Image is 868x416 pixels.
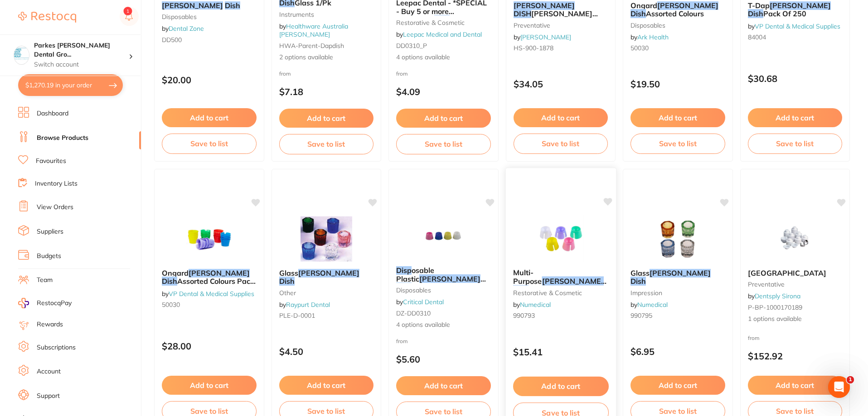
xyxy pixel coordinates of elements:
[396,70,408,77] span: from
[748,33,766,41] span: 84004
[648,216,707,262] img: Glass Dappen Dish
[748,9,763,18] em: Dish
[286,301,330,309] a: Raypurt Dental
[748,73,843,84] p: $30.68
[514,1,575,10] em: [PERSON_NAME]
[748,269,843,277] b: Crescent Dapaway
[169,24,204,33] a: Dental Zone
[279,346,374,357] p: $4.50
[279,376,374,395] button: Add to cart
[650,268,711,277] em: [PERSON_NAME]
[513,289,608,296] small: restorative & cosmetic
[36,157,66,166] a: Favourites
[630,134,725,153] button: Save to list
[630,301,668,309] span: by
[396,309,431,317] span: DZ-DD0310
[162,269,257,286] b: Ongard Dappen Dish Assorted Colours Pack Of 500
[37,203,73,212] a: View Orders
[279,134,374,154] button: Save to list
[18,298,29,308] img: RestocqPay
[396,266,491,283] b: Disposable Plastic Dappen Dish (Pack of 100)
[520,33,571,41] a: [PERSON_NAME]
[755,292,800,300] a: Dentsply Sirona
[748,335,760,341] span: from
[630,289,725,296] small: impression
[162,1,223,10] em: [PERSON_NAME]
[630,108,725,127] button: Add to cart
[513,285,528,294] em: Dish
[630,1,725,18] b: Ongard Dappen Dish Assorted Colours
[630,269,725,286] b: Glass Dappen Dish
[14,46,29,61] img: Parkes Baker Dental Group
[37,343,76,352] a: Subscriptions
[279,70,291,77] span: from
[162,268,189,277] span: Ongard
[396,266,412,275] em: Disp
[396,287,491,294] small: disposables
[403,298,444,306] a: Critical Dental
[828,376,850,398] iframe: Intercom live chat
[37,134,88,143] a: Browse Products
[37,367,61,376] a: Account
[18,298,72,308] a: RestocqPay
[770,1,831,10] em: [PERSON_NAME]
[396,266,434,283] span: osable Plastic
[531,215,590,261] img: Multi-Purpose Dappen Dish
[162,134,257,153] button: Save to list
[162,1,257,10] b: Dappen Dish
[162,341,257,351] p: $28.00
[403,30,482,38] a: Leepac Medical and Dental
[279,11,374,18] small: Instruments
[513,377,608,396] button: Add to cart
[279,269,374,286] b: Glass Dappen Dish
[279,277,295,286] em: Dish
[18,74,123,96] button: $1,270.19 in your order
[847,376,854,383] span: 1
[279,22,348,38] a: Healthware Australia [PERSON_NAME]
[396,19,491,26] small: restorative & cosmetic
[396,30,482,38] span: by
[35,179,78,188] a: Inventory Lists
[514,44,553,52] span: HS-900-1878
[396,320,491,330] span: 4 options available
[637,33,669,41] a: Ark Health
[766,216,824,262] img: Crescent Dapaway
[748,376,843,395] button: Add to cart
[37,320,63,329] a: Rewards
[514,9,531,18] em: DISH
[514,9,598,26] span: [PERSON_NAME] Asst Colours PK of 1000
[748,315,843,324] span: 1 options available
[514,1,608,18] b: DAPPEN DISH Henry Schein Asst Colours PK of 1000
[34,60,129,69] p: Switch account
[514,22,608,29] small: preventative
[630,79,725,89] p: $19.50
[542,277,603,286] em: [PERSON_NAME]
[162,376,257,395] button: Add to cart
[630,9,646,18] em: Dish
[279,311,315,320] span: PLE-D-0001
[162,36,182,44] span: DD500
[630,33,669,41] span: by
[396,298,444,306] span: by
[298,268,359,277] em: [PERSON_NAME]
[520,301,551,309] a: Numedical
[755,22,840,30] a: VP Dental & Medical Supplies
[279,301,330,309] span: by
[748,281,843,288] small: preventative
[637,301,668,309] a: Numedical
[396,338,408,344] span: from
[396,42,427,50] span: DD0310_P
[748,292,800,300] span: by
[630,376,725,395] button: Add to cart
[162,277,177,286] em: Dish
[279,53,374,62] span: 2 options available
[513,347,608,357] p: $15.41
[279,268,298,277] span: Glass
[513,301,550,309] span: by
[748,22,840,30] span: by
[414,214,473,259] img: Disposable Plastic Dappen Dish (Pack of 100)
[396,53,491,62] span: 4 options available
[396,134,491,154] button: Save to list
[279,289,374,296] small: other
[162,13,257,20] small: Disposables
